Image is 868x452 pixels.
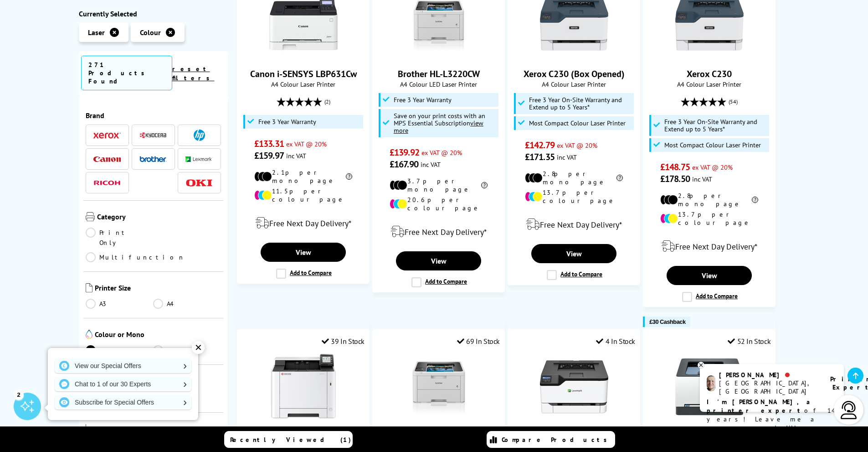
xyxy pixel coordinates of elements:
span: Colour or Mono [95,330,221,341]
img: user-headset-light.svg [840,401,858,419]
li: 13.7p per colour page [660,210,758,227]
span: Category [97,212,221,223]
img: Lexmark [185,156,213,162]
a: Lexmark CS331dw [540,414,608,423]
img: Lexmark CS331dw [540,353,608,421]
span: £167.90 [390,158,418,170]
a: Ricoh [93,177,121,188]
a: A3 [86,299,154,309]
a: Compare Products [487,431,615,448]
span: £178.50 [660,173,690,185]
img: Printer Size [86,283,92,292]
a: Xerox C230 [675,52,744,61]
u: view more [394,119,483,135]
a: Kyocera ECOSYS PA2101cx [269,414,338,423]
img: Canon [93,156,121,162]
span: (54) [729,93,738,110]
div: 69 In Stock [457,337,500,346]
span: A4 Colour Laser Printer [242,80,365,88]
span: Compare Products [502,436,612,444]
div: ✕ [192,341,205,354]
span: A4 Colour Laser Printer [648,80,770,88]
label: Add to Compare [547,270,602,280]
span: Most Compact Colour Laser Printer [529,119,626,127]
li: 2.8p per mono page [660,192,758,208]
div: 4 In Stock [596,337,635,346]
span: Printer Size [95,283,221,294]
span: Free 3 Year On-Site Warranty and Extend up to 5 Years* [529,96,632,111]
a: View [261,243,345,262]
span: 271 Products Found [81,56,172,90]
div: modal_delivery [242,210,365,236]
div: modal_delivery [648,234,770,259]
a: Canon i-SENSYS LBP631Cw [250,68,357,80]
a: HP Color LaserJet Pro 3202dn [675,414,744,423]
div: 39 In Stock [322,337,365,346]
a: Xerox C230 [687,68,732,80]
img: OKI [185,179,213,187]
span: Free 3 Year Warranty [394,96,452,104]
a: Kyocera [139,130,167,141]
span: Most Compact Colour Laser Printer [664,141,761,149]
span: inc VAT [692,175,712,183]
div: 52 In Stock [728,337,770,346]
a: Brother HL-L3240CDW [405,414,473,423]
img: Colour or Mono [86,330,92,339]
div: [GEOGRAPHIC_DATA], [GEOGRAPHIC_DATA] [719,379,819,395]
span: ex VAT @ 20% [421,148,462,157]
span: inc VAT [286,151,306,160]
div: [PERSON_NAME] [719,371,819,379]
a: reset filters [172,65,215,82]
span: A4 Colour LED Laser Printer [377,80,500,88]
b: I'm [PERSON_NAME], a printer expert [707,398,813,415]
span: ex VAT @ 20% [286,140,327,148]
a: View our Special Offers [55,358,191,373]
a: A4 [153,299,221,309]
div: 2 [14,390,24,400]
span: ex VAT @ 20% [557,141,597,150]
a: HP [185,130,213,141]
a: Brother HL-L3220CW [405,52,473,61]
label: Add to Compare [682,292,738,302]
a: OKI [185,177,213,188]
span: ex VAT @ 20% [692,163,733,171]
span: £148.75 [660,161,690,173]
img: Running Costs [86,424,97,434]
label: Add to Compare [276,269,332,279]
span: £171.35 [525,151,555,163]
img: Brother HL-L3240CDW [405,353,473,421]
a: Xerox [93,130,121,141]
li: 3.7p per mono page [390,177,488,193]
a: Chat to 1 of our 30 Experts [55,377,191,391]
span: Free 3 Year On-Site Warranty and Extend up to 5 Years* [664,118,767,133]
li: 20.6p per colour page [390,196,488,212]
button: £30 Cashback [643,317,690,327]
a: View [531,244,616,263]
a: Brother HL-L3220CW [398,68,480,80]
span: £159.97 [254,150,284,161]
div: Currently Selected [79,9,228,18]
p: of 14 years! Leave me a message and I'll respond ASAP [707,398,837,441]
img: ashley-livechat.png [707,375,715,391]
span: Recently Viewed (1) [230,436,351,444]
a: Xerox C230 (Box Opened) [540,52,608,61]
img: HP [194,130,205,141]
a: View [667,266,751,285]
li: 2.8p per mono page [525,170,623,186]
li: 11.5p per colour page [254,187,352,203]
span: inc VAT [557,153,577,161]
span: Brand [86,111,221,120]
img: Ricoh [93,180,121,185]
img: HP Color LaserJet Pro 3202dn [675,353,744,421]
span: (2) [324,93,330,110]
li: 13.7p per colour page [525,188,623,205]
img: Kyocera ECOSYS PA2101cx [269,353,338,421]
a: Canon i-SENSYS LBP631Cw [269,52,338,61]
a: Lexmark [185,153,213,165]
a: Recently Viewed (1) [224,431,353,448]
span: A4 Colour Laser Printer [513,80,635,88]
a: View [396,251,481,270]
span: Save on your print costs with an MPS Essential Subscription [394,111,485,135]
span: £133.31 [254,138,284,150]
div: modal_delivery [377,219,500,244]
